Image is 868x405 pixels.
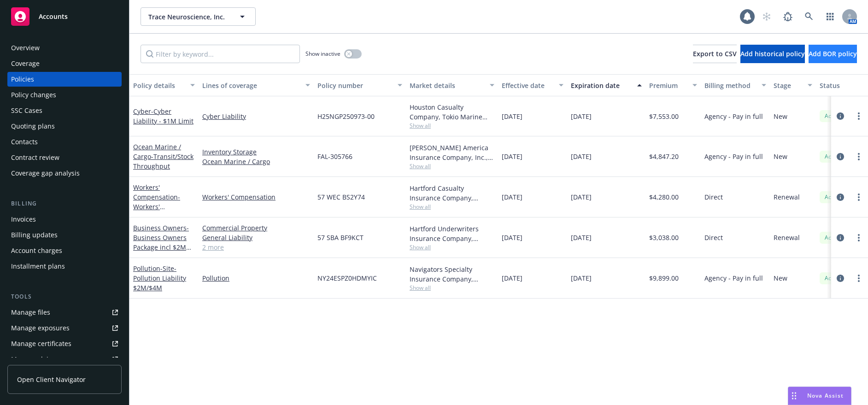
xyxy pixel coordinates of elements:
[7,56,122,71] a: Coverage
[410,102,494,122] div: Houston Casualty Company, Tokio Marine HCC
[649,192,679,202] span: $4,280.00
[774,192,800,202] span: Renewal
[807,392,844,399] span: Nova Assist
[11,41,40,55] div: Overview
[133,81,185,90] div: Policy details
[410,284,494,292] span: Show all
[133,264,186,292] span: - Site-Pollution Liability $2M/$4M
[502,192,522,202] span: [DATE]
[39,13,68,20] span: Accounts
[317,233,364,242] span: 57 SBA BF9KCT
[202,81,300,90] div: Lines of coverage
[11,352,58,367] div: Manage claims
[7,321,122,335] a: Manage exposures
[317,152,352,161] span: FAL-305766
[202,192,310,202] a: Workers' Compensation
[835,232,846,243] a: circleInformation
[649,112,679,121] span: $7,553.00
[704,152,763,161] span: Agency - Pay in full
[649,81,687,90] div: Premium
[11,228,58,242] div: Billing updates
[649,152,679,161] span: $4,847.20
[571,233,592,242] span: [DATE]
[7,135,122,149] a: Contacts
[788,387,851,405] button: Nova Assist
[410,183,494,203] div: Hartford Casualty Insurance Company, Hartford Insurance Group
[835,111,846,122] a: circleInformation
[823,153,842,161] span: Active
[7,352,122,367] a: Manage claims
[410,264,494,284] div: Navigators Specialty Insurance Company, Hartford Insurance Group
[133,183,180,221] a: Workers' Compensation
[774,273,787,283] span: New
[693,45,737,63] button: Export to CSV
[823,112,842,120] span: Active
[800,7,818,26] a: Search
[7,228,122,242] a: Billing updates
[17,375,86,384] span: Open Client Navigator
[7,259,122,274] a: Installment plans
[11,321,70,335] div: Manage exposures
[410,162,494,170] span: Show all
[410,81,484,90] div: Market details
[645,74,701,96] button: Premium
[7,166,122,181] a: Coverage gap analysis
[317,81,392,90] div: Policy number
[410,122,494,129] span: Show all
[740,49,805,58] span: Add historical policy
[498,74,567,96] button: Effective date
[704,273,763,283] span: Agency - Pay in full
[649,273,679,283] span: $9,899.00
[314,74,406,96] button: Policy number
[133,152,194,170] span: - Transit/Stock Throughput
[835,273,846,284] a: circleInformation
[823,234,842,242] span: Active
[11,119,55,134] div: Quoting plans
[129,74,199,96] button: Policy details
[410,143,494,162] div: [PERSON_NAME] America Insurance Company, Inc., [PERSON_NAME] Group, [PERSON_NAME] Cargo
[823,193,842,201] span: Active
[410,224,494,243] div: Hartford Underwriters Insurance Company, Hartford Insurance Group
[11,150,59,165] div: Contract review
[704,233,723,242] span: Direct
[571,273,592,283] span: [DATE]
[779,7,797,26] a: Report a Bug
[7,88,122,102] a: Policy changes
[7,199,122,208] div: Billing
[853,232,864,243] a: more
[704,112,763,121] span: Agency - Pay in full
[853,273,864,284] a: more
[853,111,864,122] a: more
[7,119,122,134] a: Quoting plans
[770,74,816,96] button: Stage
[141,7,256,26] button: Trace Neuroscience, Inc.
[502,273,522,283] span: [DATE]
[693,49,737,58] span: Export to CSV
[202,112,310,121] a: Cyber Liability
[11,212,36,227] div: Invoices
[202,147,310,157] a: Inventory Storage
[7,72,122,87] a: Policies
[11,336,71,351] div: Manage certificates
[317,273,377,283] span: NY24ESPZ0HDMYIC
[202,157,310,166] a: Ocean Marine / Cargo
[571,192,592,202] span: [DATE]
[502,233,522,242] span: [DATE]
[809,45,857,63] button: Add BOR policy
[133,107,194,125] a: Cyber
[701,74,770,96] button: Billing method
[502,152,522,161] span: [DATE]
[571,112,592,121] span: [DATE]
[7,103,122,118] a: SSC Cases
[567,74,645,96] button: Expiration date
[853,151,864,162] a: more
[199,74,314,96] button: Lines of coverage
[11,103,42,118] div: SSC Cases
[809,49,857,58] span: Add BOR policy
[148,12,228,22] span: Trace Neuroscience, Inc.
[7,243,122,258] a: Account charges
[7,4,122,29] a: Accounts
[853,192,864,203] a: more
[317,112,375,121] span: H25NGP250973-00
[410,203,494,211] span: Show all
